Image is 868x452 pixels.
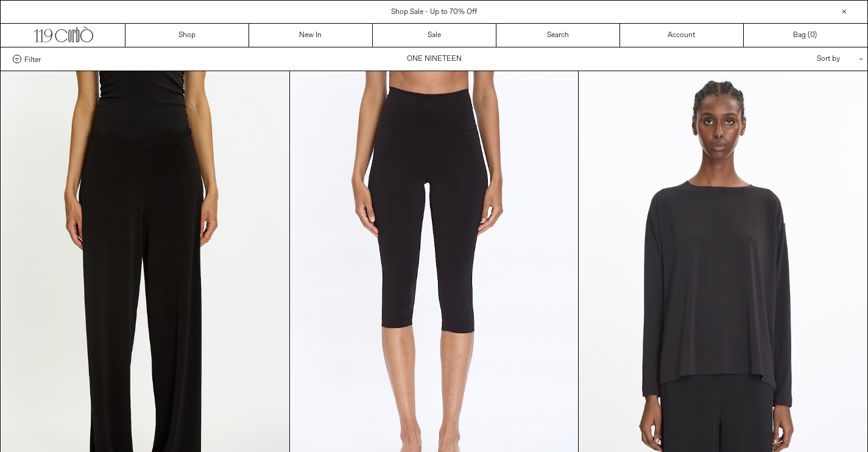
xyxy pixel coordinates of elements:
[810,30,817,41] span: )
[496,24,620,47] a: Search
[24,55,41,63] span: Filter
[249,24,373,47] a: New In
[746,47,855,71] div: Sort by
[744,24,867,47] a: Bag ()
[620,24,744,47] a: Account
[373,24,496,47] a: Sale
[391,7,477,17] a: Shop Sale - Up to 70% Off
[125,24,249,47] a: Shop
[810,30,814,40] span: 0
